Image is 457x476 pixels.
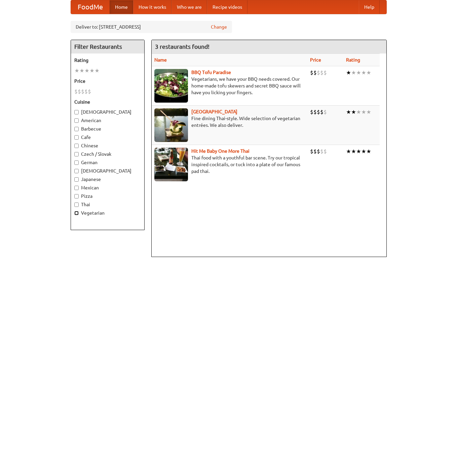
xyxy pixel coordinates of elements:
[361,69,366,76] li: ★
[74,210,141,216] label: Vegetarian
[88,88,91,95] li: $
[154,148,188,181] img: babythai.jpg
[89,67,94,74] li: ★
[78,88,81,95] li: $
[310,148,313,155] li: $
[71,21,232,33] div: Deliver to: [STREET_ADDRESS]
[154,69,188,103] img: tofuparadise.jpg
[191,70,231,75] a: BBQ Tofu Paradise
[320,148,323,155] li: $
[74,176,141,183] label: Japanese
[317,148,320,155] li: $
[133,0,172,14] a: How it works
[366,148,371,155] li: ★
[323,69,327,76] li: $
[154,154,305,175] p: Thai food with a youthful bar scene. Try our tropical inspired cocktails, or tuck into a plate of...
[211,24,227,30] a: Change
[351,108,356,116] li: ★
[191,109,237,114] a: [GEOGRAPHIC_DATA]
[351,69,356,76] li: ★
[94,67,100,74] li: ★
[313,69,317,76] li: $
[74,142,141,149] label: Chinese
[74,203,79,207] input: Thai
[71,40,144,53] h4: Filter Restaurants
[74,117,141,124] label: American
[320,69,323,76] li: $
[74,99,141,105] h5: Cuisine
[84,88,88,95] li: $
[154,76,305,96] p: Vegetarians, we have your BBQ needs covered. Our home-made tofu skewers and secret BBQ sauce will...
[154,115,305,129] p: Fine dining Thai-style. Wide selection of vegetarian entrées. We also deliver.
[359,0,380,14] a: Help
[356,148,361,155] li: ★
[310,108,313,116] li: $
[74,110,79,114] input: [DEMOGRAPHIC_DATA]
[323,148,327,155] li: $
[74,152,79,156] input: Czech / Slovak
[74,159,141,166] label: German
[346,57,360,63] a: Rating
[351,148,356,155] li: ★
[74,118,79,123] input: American
[81,88,84,95] li: $
[361,108,366,116] li: ★
[317,108,320,116] li: $
[172,0,207,14] a: Who we are
[74,88,78,95] li: $
[74,109,141,115] label: [DEMOGRAPHIC_DATA]
[74,78,141,84] h5: Price
[74,184,141,191] label: Mexican
[71,0,110,14] a: FoodMe
[74,57,141,64] h5: Rating
[74,127,79,131] input: Barbecue
[155,43,210,50] ng-pluralize: 3 restaurants found!
[346,148,351,155] li: ★
[366,69,371,76] li: ★
[154,57,167,63] a: Name
[74,67,79,74] li: ★
[74,125,141,132] label: Barbecue
[356,69,361,76] li: ★
[74,211,79,215] input: Vegetarian
[79,67,84,74] li: ★
[74,144,79,148] input: Chinese
[74,160,79,165] input: German
[74,135,79,140] input: Cafe
[313,148,317,155] li: $
[110,0,133,14] a: Home
[74,201,141,208] label: Thai
[74,151,141,157] label: Czech / Slovak
[366,108,371,116] li: ★
[191,148,250,154] a: Hit Me Baby One More Thai
[313,108,317,116] li: $
[323,108,327,116] li: $
[310,57,321,63] a: Price
[207,0,247,14] a: Recipe videos
[320,108,323,116] li: $
[74,134,141,141] label: Cafe
[356,108,361,116] li: ★
[74,186,79,190] input: Mexican
[74,169,79,173] input: [DEMOGRAPHIC_DATA]
[346,69,351,76] li: ★
[154,108,188,142] img: satay.jpg
[74,168,141,174] label: [DEMOGRAPHIC_DATA]
[74,177,79,182] input: Japanese
[346,108,351,116] li: ★
[317,69,320,76] li: $
[74,194,79,198] input: Pizza
[74,193,141,199] label: Pizza
[310,69,313,76] li: $
[361,148,366,155] li: ★
[84,67,89,74] li: ★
